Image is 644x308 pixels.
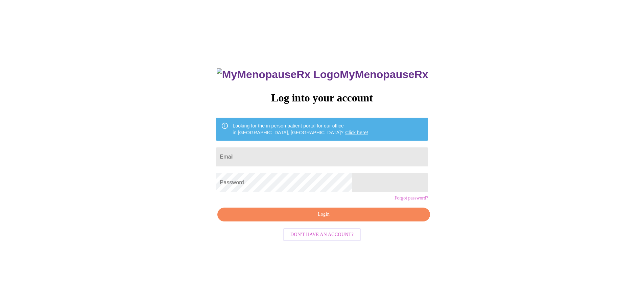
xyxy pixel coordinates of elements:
span: Login [225,210,422,219]
h3: MyMenopauseRx [217,68,428,81]
h3: Log into your account [216,92,428,104]
button: Login [217,208,430,221]
img: MyMenopauseRx Logo [217,68,340,81]
a: Forgot password? [395,195,428,201]
button: Don't have an account? [283,228,361,241]
div: Looking for the in person patient portal for our office in [GEOGRAPHIC_DATA], [GEOGRAPHIC_DATA]? [233,120,368,139]
span: Don't have an account? [290,231,354,239]
a: Don't have an account? [281,231,363,237]
a: Click here! [345,130,368,135]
